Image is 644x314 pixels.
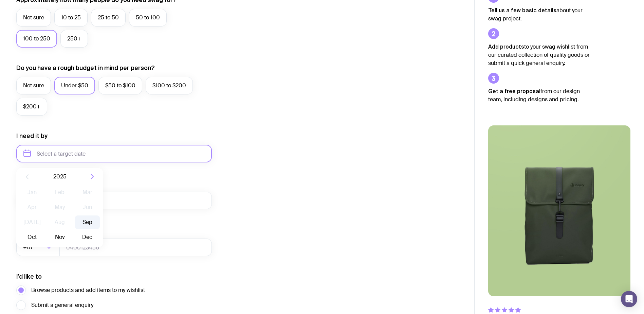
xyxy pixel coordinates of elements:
[16,132,48,140] label: I need it by
[20,215,44,229] button: [DATE]
[54,9,88,27] label: 10 to 25
[16,98,47,116] label: $200+
[75,200,100,214] button: Jun
[20,186,44,199] button: Jan
[16,273,42,281] label: I’d like to
[47,230,72,244] button: Nov
[16,145,212,162] input: Select a target date
[60,30,88,48] label: 250+
[16,9,51,27] label: Not sure
[20,200,44,214] button: Apr
[31,286,145,294] span: Browse products and add items to my wishlist
[16,30,57,48] label: 100 to 250
[488,7,556,13] strong: Tell us a few basic details
[16,239,60,256] div: Search for option
[16,77,51,94] label: Not sure
[75,230,100,244] button: Dec
[16,64,155,72] label: Do you have a rough budget in mind per person?
[34,239,44,256] input: Search for option
[488,88,540,94] strong: Get a free proposal
[47,186,72,199] button: Feb
[54,77,95,94] label: Under $50
[16,192,212,209] input: you@email.com
[23,239,34,256] span: +61
[98,77,142,94] label: $50 to $100
[488,42,590,67] p: to your swag wishlist from our curated collection of quality goods or submit a quick general enqu...
[621,291,637,307] div: Open Intercom Messenger
[31,301,93,309] span: Submit a general enquiry
[488,87,590,104] p: from our design team, including designs and pricing.
[488,6,590,23] p: about your swag project.
[75,215,100,229] button: Sep
[91,9,126,27] label: 25 to 50
[59,239,212,256] input: 0400123456
[129,9,167,27] label: 50 to 100
[47,200,72,214] button: May
[146,77,193,94] label: $100 to $200
[47,215,72,229] button: Aug
[20,230,44,244] button: Oct
[53,173,67,181] span: 2025
[75,186,100,199] button: Mar
[488,43,524,50] strong: Add products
